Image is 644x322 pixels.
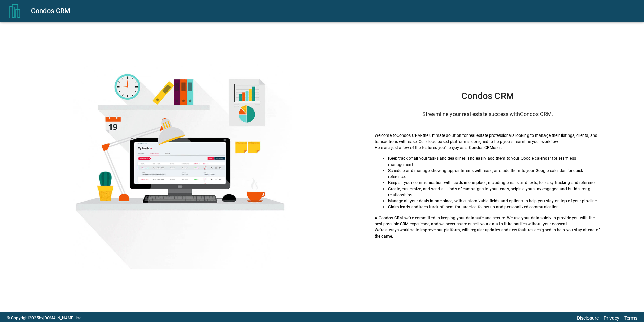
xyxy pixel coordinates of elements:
p: Here are just a few of the features you'll enjoy as a Condos CRM user: [375,145,601,151]
a: Disclosure [577,315,599,321]
p: Welcome to Condos CRM - the ultimate solution for real estate professionals looking to manage the... [375,132,601,145]
div: Condos CRM [31,5,636,16]
a: [DOMAIN_NAME] Inc. [43,316,82,320]
h1: Condos CRM [375,91,601,101]
p: At Condos CRM , we're committed to keeping your data safe and secure. We use your data solely to ... [375,215,601,227]
p: Schedule and manage showing appointments with ease, and add them to your Google calendar for quic... [388,168,601,180]
p: Create, customize, and send all kinds of campaigns to your leads, helping you stay engaged and bu... [388,186,601,198]
p: Keep all your communication with leads in one place, including emails and texts, for easy trackin... [388,180,601,186]
a: Terms [624,315,637,321]
a: Privacy [604,315,619,321]
p: Manage all your deals in one place, with customizable fields and options to help you stay on top ... [388,198,601,204]
p: © Copyright 2025 by [7,315,82,321]
p: Keep track of all your tasks and deadlines, and easily add them to your Google calendar for seaml... [388,155,601,168]
p: Claim leads and keep track of them for targeted follow-up and personalized communication. [388,204,601,210]
p: We're always working to improve our platform, with regular updates and new features designed to h... [375,227,601,239]
h6: Streamline your real estate success with Condos CRM . [375,109,601,119]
